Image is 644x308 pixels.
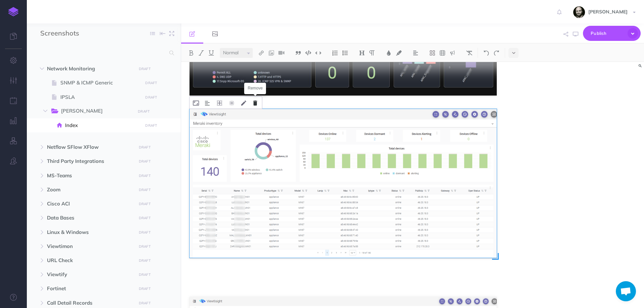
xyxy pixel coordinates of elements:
[208,50,214,56] img: Underline button
[47,214,132,222] span: Data Bases
[47,270,132,279] span: Viewtify
[139,258,151,263] small: DRAFT
[47,172,132,180] span: MS-Teams
[136,285,153,293] button: DRAFT
[136,143,153,151] button: DRAFT
[60,93,141,101] span: IPSLA
[136,299,153,307] button: DRAFT
[136,200,153,208] button: DRAFT
[143,79,160,87] button: DRAFT
[145,95,157,100] small: DRAFT
[47,299,132,307] span: Call Detail Records
[466,50,472,56] img: Clear styles button
[139,159,151,164] small: DRAFT
[138,109,150,114] small: DRAFT
[60,79,141,87] span: SNMP & ICMP Generic
[139,244,151,249] small: DRAFT
[139,67,151,71] small: DRAFT
[136,172,153,180] button: DRAFT
[268,50,274,56] img: Add image button
[359,50,365,56] img: Headings dropdown button
[332,50,338,56] img: Ordered list button
[47,186,132,194] span: Zoom
[143,122,160,129] button: DRAFT
[198,50,204,56] img: Italic button
[139,188,151,192] small: DRAFT
[136,186,153,194] button: DRAFT
[188,50,194,56] img: Bold button
[47,157,132,165] span: Third Party Integrations
[483,50,489,56] img: Undo
[136,65,153,73] button: DRAFT
[190,109,497,258] img: N48cQj06zwaaQZrTgV8a.png
[439,50,445,56] img: Create table button
[145,81,157,85] small: DRAFT
[143,94,160,101] button: DRAFT
[145,123,157,128] small: DRAFT
[139,202,151,206] small: DRAFT
[139,230,151,235] small: DRAFT
[573,6,585,18] img: fYsxTL7xyiRwVNfLOwtv2ERfMyxBnxhkboQPdXU4.jpeg
[278,50,284,56] img: Add video button
[139,287,151,291] small: DRAFT
[61,107,130,116] span: [PERSON_NAME]
[8,7,18,16] img: logo-mark.svg
[139,272,151,277] small: DRAFT
[591,28,624,39] span: Publish
[65,121,141,129] span: Index
[40,28,119,39] input: Documentation Name
[139,301,151,305] small: DRAFT
[139,174,151,178] small: DRAFT
[342,50,348,56] img: Unordered list button
[136,229,153,236] button: DRAFT
[139,145,151,149] small: DRAFT
[136,243,153,250] button: DRAFT
[47,256,132,264] span: URL Check
[205,101,210,106] img: Alignment dropdown menu button
[396,50,402,56] img: Text background color button
[47,200,132,208] span: Cisco ACI
[47,65,132,73] span: Network Monitoring
[315,50,321,55] img: Inline code button
[295,50,301,56] img: Blockquote button
[369,50,375,56] img: Paragraph button
[616,281,636,301] div: Chat abierto
[449,50,455,56] img: Callout dropdown menu button
[386,50,392,56] img: Text color button
[583,26,641,41] button: Publish
[139,216,151,220] small: DRAFT
[585,9,631,15] span: [PERSON_NAME]
[136,158,153,165] button: DRAFT
[136,214,153,222] button: DRAFT
[47,285,132,293] span: Fortinet
[47,228,132,236] span: Linux & Windows
[493,50,499,56] img: Redo
[40,47,165,59] input: Search
[136,257,153,264] button: DRAFT
[136,108,152,115] button: DRAFT
[47,143,132,151] span: Netflow SFlow XFlow
[136,271,153,279] button: DRAFT
[47,242,132,250] span: Viewtimon
[258,50,264,56] img: Link button
[305,50,311,55] img: Code block button
[413,50,419,56] img: Alignment dropdown menu button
